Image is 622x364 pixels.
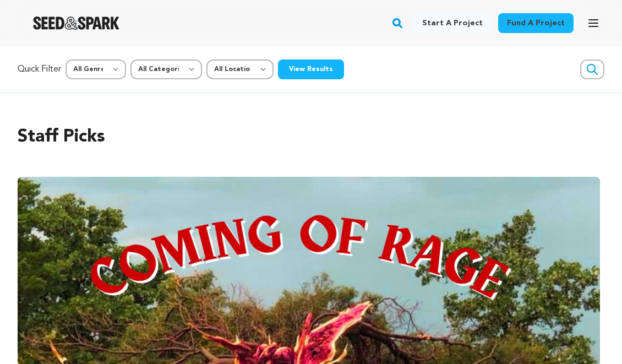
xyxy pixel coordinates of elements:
[498,13,574,33] a: Fund a project
[278,59,344,79] button: View Results
[18,63,61,76] p: Quick Filter
[18,124,604,150] h2: Staff Picks
[33,17,119,30] a: Seed&Spark Homepage
[413,13,492,33] a: Start a project
[33,17,119,30] img: Seed&Spark Logo Dark Mode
